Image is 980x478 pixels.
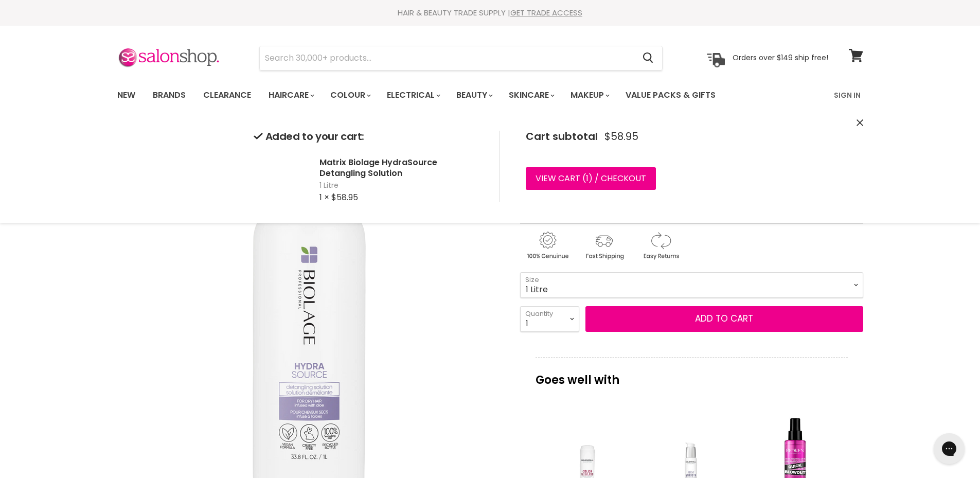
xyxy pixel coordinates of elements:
[104,80,876,110] nav: Main
[259,46,663,70] form: Product
[110,84,143,106] a: New
[929,430,970,468] iframe: Gorgias live chat messenger
[195,84,259,106] a: Clearance
[585,306,863,332] button: Add to cart
[536,358,848,392] p: Goes well with
[577,230,631,261] img: shipping.gif
[586,172,589,184] span: 1
[319,181,483,191] span: 1 Litre
[261,84,320,106] a: Haircare
[110,80,776,110] ul: Main menu
[145,84,193,106] a: Brands
[254,175,262,184] img: Matrix Biolage HydraSource Detangling Solution
[520,306,579,332] select: Quantity
[635,46,662,70] button: Search
[857,118,863,129] button: Close
[449,84,499,106] a: Beauty
[520,230,575,261] img: genuine.gif
[526,167,656,190] a: View cart (1) / Checkout
[828,84,867,106] a: Sign In
[563,84,616,106] a: Makeup
[319,191,329,203] span: 1 ×
[104,8,876,18] div: HAIR & BEAUTY TRADE SUPPLY |
[510,7,582,18] a: GET TRADE ACCESS
[331,191,358,203] span: $58.95
[633,230,688,261] img: returns.gif
[526,129,598,144] span: Cart subtotal
[260,46,635,70] input: Search
[501,84,561,106] a: Skincare
[618,84,723,106] a: Value Packs & Gifts
[254,131,483,143] h2: Added to your cart:
[319,157,483,179] h2: Matrix Biolage HydraSource Detangling Solution
[379,84,447,106] a: Electrical
[323,84,377,106] a: Colour
[733,53,828,62] p: Orders over $149 ship free!
[604,131,638,143] span: $58.95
